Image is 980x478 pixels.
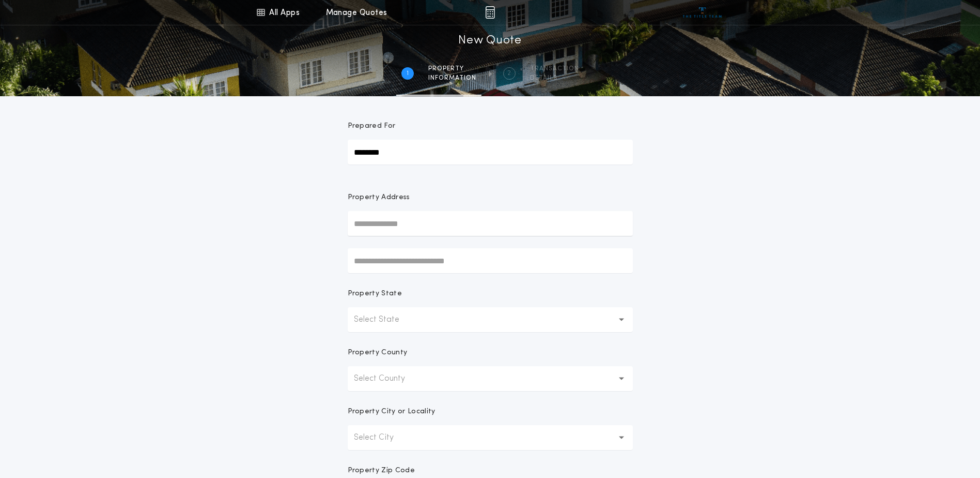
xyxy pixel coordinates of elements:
p: Select City [354,431,410,444]
input: Prepared For [348,140,633,165]
span: Property [428,65,476,73]
button: Select State [348,307,633,332]
p: Select County [354,372,422,385]
button: Select City [348,425,633,450]
p: Property City or Locality [348,407,435,417]
p: Prepared For [348,121,396,131]
p: Property Address [348,192,633,203]
span: information [428,74,476,82]
h2: 2 [507,69,511,78]
span: details [530,74,579,82]
button: Select County [348,366,633,391]
p: Property State [348,289,402,299]
p: Property County [348,348,408,358]
p: Property Zip Code [348,466,415,476]
h1: New Quote [458,33,521,49]
span: Transaction [530,65,579,73]
p: Select State [354,313,416,326]
img: vs-icon [683,7,722,18]
h2: 1 [407,69,409,78]
img: img [485,6,495,19]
